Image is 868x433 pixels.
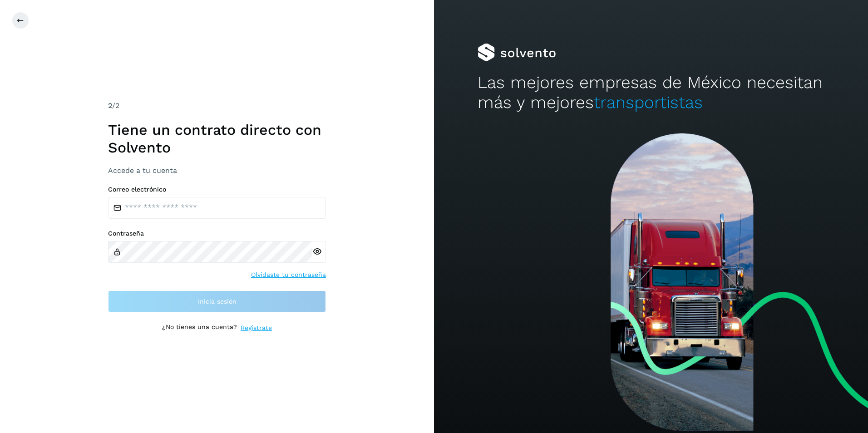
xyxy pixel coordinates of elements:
h3: Accede a tu cuenta [108,166,326,175]
label: Contraseña [108,230,326,237]
label: Correo electrónico [108,186,326,193]
span: 2 [108,101,112,110]
a: Regístrate [241,323,272,333]
span: Inicia sesión [198,298,237,305]
h1: Tiene un contrato directo con Solvento [108,121,326,156]
button: Inicia sesión [108,290,326,312]
a: Olvidaste tu contraseña [251,270,326,280]
h2: Las mejores empresas de México necesitan más y mejores [478,73,825,113]
p: ¿No tienes una cuenta? [162,323,237,333]
span: transportistas [594,93,703,112]
div: /2 [108,100,326,111]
